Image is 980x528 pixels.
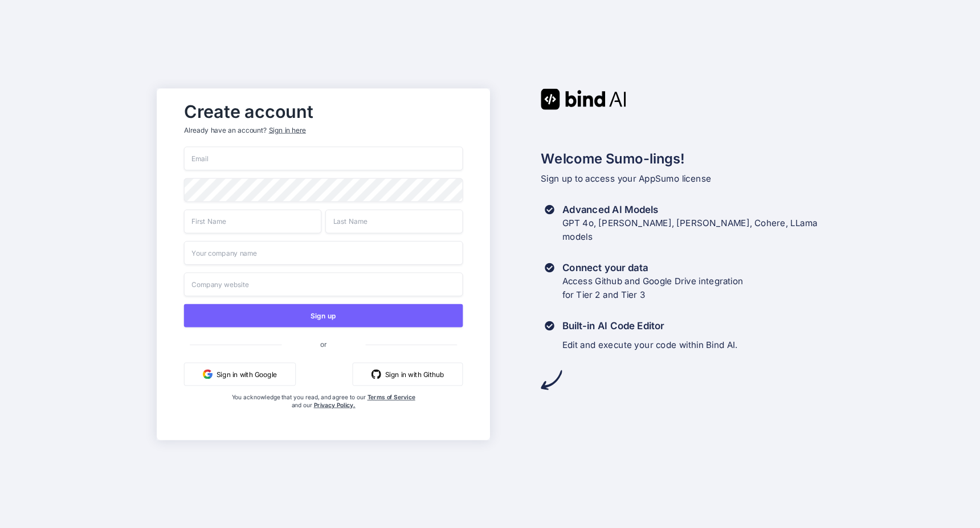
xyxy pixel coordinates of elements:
[269,125,306,135] div: Sign in here
[562,274,744,301] p: Access Github and Google Drive integration for Tier 2 and Tier 3
[541,148,823,169] h2: Welcome Sumo-lings!
[184,362,296,386] button: Sign in with Google
[184,146,463,170] input: Email
[203,369,213,379] img: google
[314,401,356,408] a: Privacy Policy.
[184,241,463,265] input: Your company name
[184,209,321,233] input: First Name
[562,261,744,275] h3: Connect your data
[367,393,415,400] a: Terms of Service
[562,203,818,216] h3: Advanced AI Models
[541,171,823,185] p: Sign up to access your AppSumo license
[325,209,463,233] input: Last Name
[562,216,818,243] p: GPT 4o, [PERSON_NAME], [PERSON_NAME], Cohere, LLama models
[184,104,463,119] h2: Create account
[541,88,626,109] img: Bind AI logo
[184,272,463,296] input: Company website
[230,393,416,432] div: You acknowledge that you read, and agree to our and our
[371,369,381,379] img: github
[541,369,562,390] img: arrow
[184,304,463,327] button: Sign up
[562,338,738,352] p: Edit and execute your code within Bind AI.
[184,125,463,135] p: Already have an account?
[562,319,738,333] h3: Built-in AI Code Editor
[281,331,365,355] span: or
[353,362,463,386] button: Sign in with Github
